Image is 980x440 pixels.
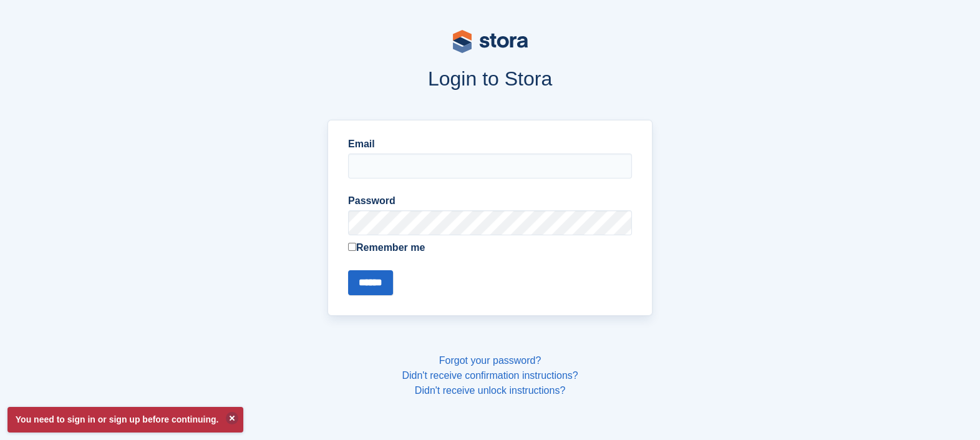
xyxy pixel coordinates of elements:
a: Didn't receive unlock instructions? [415,385,565,396]
label: Remember me [348,240,632,255]
label: Password [348,193,632,208]
p: You need to sign in or sign up before continuing. [7,407,243,433]
a: Forgot your password? [439,355,541,366]
img: stora-logo-53a41332b3708ae10de48c4981b4e9114cc0af31d8433b30ea865607fb682f29.svg [453,30,528,53]
a: Didn't receive confirmation instructions? [402,370,578,381]
label: Email [348,137,632,152]
h1: Login to Stora [90,67,891,90]
input: Remember me [348,243,356,251]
